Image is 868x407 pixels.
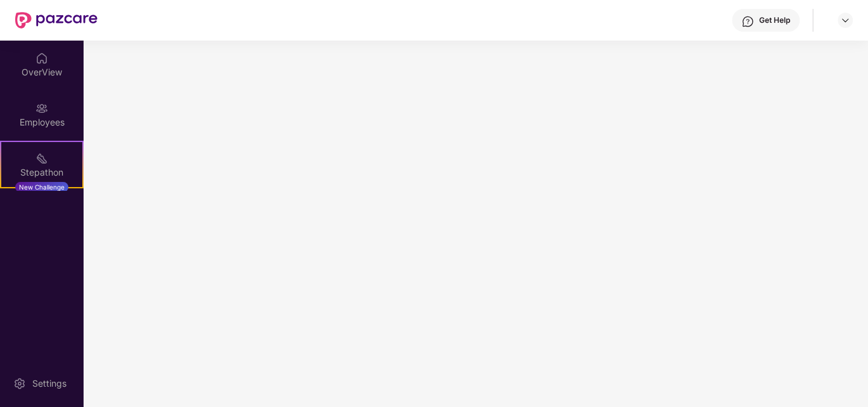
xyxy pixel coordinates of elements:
[840,15,850,25] img: svg+xml;base64,PHN2ZyBpZD0iRHJvcGRvd24tMzJ4MzIiIHhtbG5zPSJodHRwOi8vd3d3LnczLm9yZy8yMDAwL3N2ZyIgd2...
[15,182,68,192] div: New Challenge
[35,52,48,65] img: svg+xml;base64,PHN2ZyBpZD0iSG9tZSIgeG1sbnM9Imh0dHA6Ly93d3cudzMub3JnLzIwMDAvc3ZnIiB3aWR0aD0iMjAiIG...
[15,12,97,29] img: New Pazcare Logo
[741,15,754,28] img: svg+xml;base64,PHN2ZyBpZD0iSGVscC0zMngzMiIgeG1sbnM9Imh0dHA6Ly93d3cudzMub3JnLzIwMDAvc3ZnIiB3aWR0aD...
[1,166,82,179] div: Stepathon
[13,377,26,390] img: svg+xml;base64,PHN2ZyBpZD0iU2V0dGluZy0yMHgyMCIgeG1sbnM9Imh0dHA6Ly93d3cudzMub3JnLzIwMDAvc3ZnIiB3aW...
[35,102,48,115] img: svg+xml;base64,PHN2ZyBpZD0iRW1wbG95ZWVzIiB4bWxucz0iaHR0cDovL3d3dy53My5vcmcvMjAwMC9zdmciIHdpZHRoPS...
[35,152,48,165] img: svg+xml;base64,PHN2ZyB4bWxucz0iaHR0cDovL3d3dy53My5vcmcvMjAwMC9zdmciIHdpZHRoPSIyMSIgaGVpZ2h0PSIyMC...
[28,377,70,390] div: Settings
[759,15,790,25] div: Get Help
